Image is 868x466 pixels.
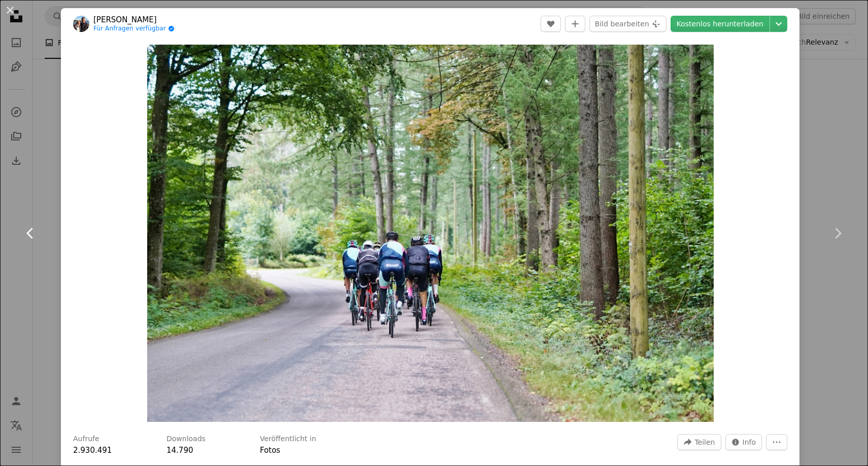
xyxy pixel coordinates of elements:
a: [PERSON_NAME] [93,15,175,25]
button: Dieses Bild heranzoomen [147,45,714,422]
a: Weiter [807,185,868,282]
span: 2.930.491 [73,446,112,455]
a: Fotos [260,446,280,455]
button: Gefällt mir [541,16,561,32]
h3: Veröffentlicht in [260,434,316,444]
button: Weitere Aktionen [766,434,787,450]
span: Info [743,435,756,450]
button: Bild bearbeiten [589,16,666,32]
h3: Downloads [166,434,206,444]
button: Zu Kollektion hinzufügen [565,16,585,32]
a: Kostenlos herunterladen [671,16,770,32]
button: Downloadgröße auswählen [770,16,787,32]
a: Für Anfragen verfügbar [93,25,175,33]
button: Statistiken zu diesem Bild [725,434,762,450]
img: Menschen, die tagsüber auf der Straße Fahrrad fahren [147,45,714,422]
img: Zum Profil von Martin Magnemyr [73,16,89,32]
span: 14.790 [166,446,193,455]
h3: Aufrufe [73,434,99,444]
span: Teilen [694,435,715,450]
button: Dieses Bild teilen [677,434,721,450]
